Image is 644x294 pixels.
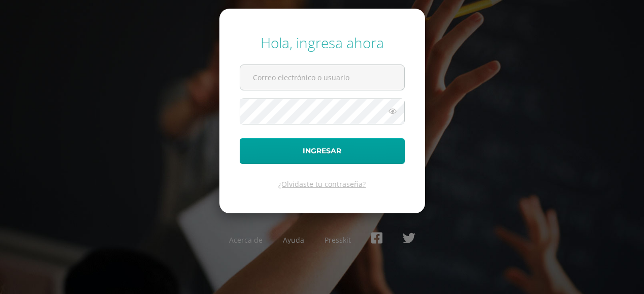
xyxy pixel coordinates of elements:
[240,65,404,90] input: Correo electrónico o usuario
[283,235,304,245] a: Ayuda
[325,235,351,245] a: Presskit
[240,33,405,52] div: Hola, ingresa ahora
[229,235,263,245] a: Acerca de
[240,138,405,164] button: Ingresar
[278,179,366,189] a: ¿Olvidaste tu contraseña?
